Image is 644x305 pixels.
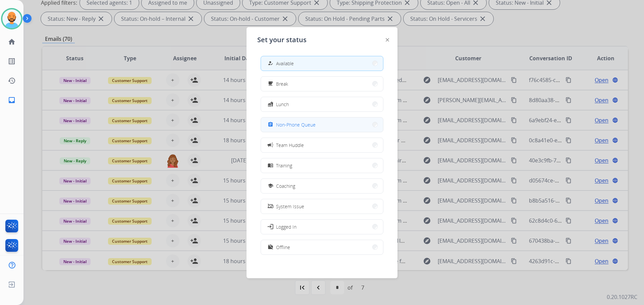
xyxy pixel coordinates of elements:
mat-icon: how_to_reg [268,61,273,66]
span: Offline [276,244,290,251]
img: avatar [2,9,21,28]
mat-icon: home [8,38,16,46]
mat-icon: work_off [268,244,273,250]
button: Available [261,56,383,71]
span: Team Huddle [276,142,304,149]
mat-icon: login [267,223,274,230]
mat-icon: list_alt [8,57,16,65]
button: Team Huddle [261,138,383,152]
button: Offline [261,240,383,254]
mat-icon: fastfood [268,101,273,107]
span: Available [276,60,294,67]
button: Non-Phone Queue [261,118,383,132]
button: Logged In [261,220,383,234]
span: System Issue [276,203,304,210]
button: System Issue [261,199,383,214]
mat-icon: inbox [8,96,16,104]
mat-icon: assignment [268,122,273,128]
mat-icon: school [268,183,273,189]
mat-icon: menu_book [268,163,273,168]
button: Training [261,158,383,173]
span: Set your status [257,35,307,45]
span: Non-Phone Queue [276,121,316,128]
span: Break [276,80,288,87]
span: Logged In [276,223,297,230]
span: Coaching [276,182,295,189]
button: Lunch [261,97,383,111]
mat-icon: campaign [267,142,274,148]
span: Lunch [276,101,289,108]
mat-icon: history [8,77,16,85]
mat-icon: phonelink_off [268,204,273,209]
img: close-button [386,38,389,42]
mat-icon: free_breakfast [268,81,273,87]
span: Training [276,162,292,169]
button: Coaching [261,179,383,193]
p: 0.20.1027RC [607,293,637,301]
button: Break [261,77,383,91]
